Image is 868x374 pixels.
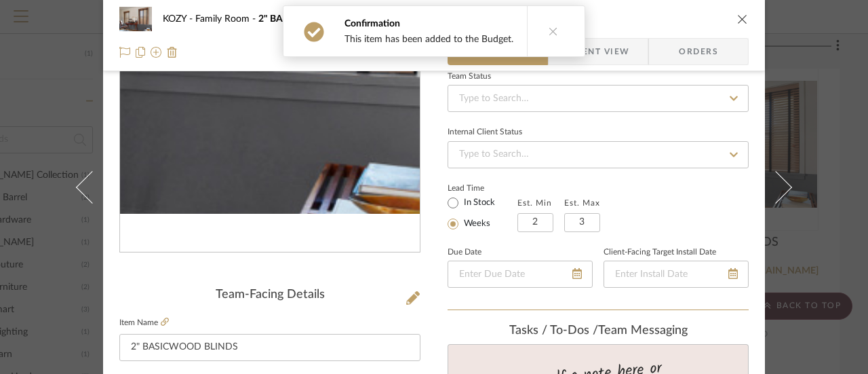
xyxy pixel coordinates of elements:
[167,47,178,58] img: Remove from project
[448,141,749,168] input: Type to Search…
[736,13,749,25] button: close
[163,14,195,24] span: KOZY
[461,197,495,209] label: In Stock
[517,198,552,208] label: Est. Min
[119,334,420,361] input: Enter Item Name
[448,129,522,136] div: Internal Client Status
[195,14,258,24] span: Family Room
[119,317,169,329] label: Item Name
[258,14,366,24] span: 2" BASICWOOD BLINDS
[119,5,152,33] img: e72a55a4-d1d6-4f29-b343-877a7939b85e_48x40.jpg
[448,73,491,80] div: Team Status
[567,38,629,65] span: Client View
[664,38,733,65] span: Orders
[448,261,593,288] input: Enter Due Date
[604,261,749,288] input: Enter Install Date
[461,218,490,230] label: Weeks
[604,249,716,256] label: Client-Facing Target Install Date
[119,288,420,303] div: Team-Facing Details
[448,85,749,112] input: Type to Search…
[344,17,513,31] div: Confirmation
[509,324,598,337] span: Tasks / To-Dos /
[564,198,600,208] label: Est. Max
[448,194,517,232] mat-radio-group: Select item type
[448,249,481,256] label: Due Date
[448,324,749,339] div: team Messaging
[448,182,517,194] label: Lead Time
[344,33,513,45] div: This item has been added to the Budget.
